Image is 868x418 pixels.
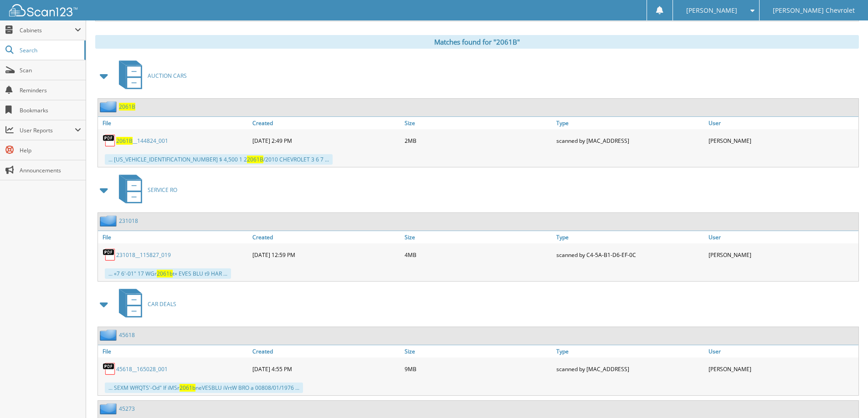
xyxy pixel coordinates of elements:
[554,246,706,264] div: scanned by C4-5A-B1-D6-EF-0C
[402,345,555,358] a: Size
[100,329,119,341] img: folder2.png
[402,131,555,150] div: 2MB
[554,117,706,129] a: Type
[20,46,80,54] span: Search
[98,231,250,243] a: File
[105,383,303,393] div: ... SEXM WffQTS'-Od" If iMSr neVESBLU iVrtW BRO a 00808/01/1976 ...
[250,345,402,358] a: Created
[554,360,706,378] div: scanned by [MAC_ADDRESS]
[706,345,858,358] a: User
[100,403,119,414] img: folder2.png
[116,365,168,373] a: 45618__165028_001
[706,360,858,378] div: [PERSON_NAME]
[116,251,171,259] a: 231018__115827_019
[148,186,177,194] span: SERVICE RO
[157,270,173,277] span: 2061b
[103,248,116,262] img: PDF.png
[116,137,133,145] span: 2061B
[402,117,555,129] a: Size
[20,146,81,154] span: Help
[98,345,250,358] a: File
[105,154,333,165] div: ... [US_VEHICLE_IDENTIFICATION_NUMBER] $ 4,500 1 2 /2010 CHEVROLET 3 6 7 ...
[119,405,135,413] a: 45273
[706,131,858,150] div: [PERSON_NAME]
[773,8,855,13] span: [PERSON_NAME] Chevrolet
[105,268,231,279] div: ... «7 6'-01" 17 WGr t« EVES BLU t9 HAR ...
[103,362,116,376] img: PDF.png
[9,4,77,16] img: scan123-logo-white.svg
[116,137,168,145] a: 2061B__144824_001
[148,300,176,308] span: CAR DEALS
[20,26,75,34] span: Cabinets
[706,246,858,264] div: [PERSON_NAME]
[706,231,858,243] a: User
[20,166,81,174] span: Announcements
[250,246,402,264] div: [DATE] 12:59 PM
[247,156,263,163] span: 2061B
[686,8,737,13] span: [PERSON_NAME]
[103,134,116,147] img: PDF.png
[250,231,402,243] a: Created
[119,103,135,111] a: 2061B
[100,215,119,227] img: folder2.png
[822,374,868,418] iframe: Chat Widget
[20,86,81,94] span: Reminders
[119,217,138,225] a: 231018
[180,384,195,392] span: 2061b
[402,246,555,264] div: 4MB
[402,231,555,243] a: Size
[20,126,75,134] span: User Reports
[148,72,187,80] span: AUCTION CARS
[113,172,177,208] a: SERVICE RO
[100,101,119,112] img: folder2.png
[113,286,176,322] a: CAR DEALS
[95,35,859,49] div: Matches found for "2061B"
[706,117,858,129] a: User
[250,360,402,378] div: [DATE] 4:55 PM
[113,58,187,94] a: AUCTION CARS
[20,66,81,74] span: Scan
[98,117,250,129] a: File
[250,117,402,129] a: Created
[554,231,706,243] a: Type
[554,131,706,150] div: scanned by [MAC_ADDRESS]
[402,360,555,378] div: 9MB
[119,331,135,339] a: 45618
[20,106,81,114] span: Bookmarks
[554,345,706,358] a: Type
[250,131,402,150] div: [DATE] 2:49 PM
